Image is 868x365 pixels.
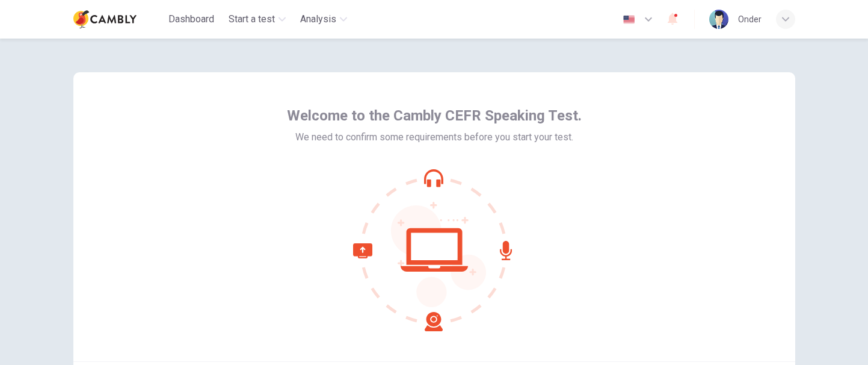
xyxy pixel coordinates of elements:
span: Start a test [229,12,275,27]
span: Dashboard [168,12,214,27]
button: Analysis [295,8,352,30]
img: Profile picture [709,10,728,29]
img: en [621,15,636,24]
span: Welcome to the Cambly CEFR Speaking Test. [287,106,582,125]
div: Onder [738,12,762,27]
img: Cambly logo [73,7,137,31]
span: Analysis [300,12,336,27]
span: We need to confirm some requirements before you start your test. [295,130,573,145]
button: Dashboard [164,8,219,30]
button: Start a test [224,8,291,30]
a: Cambly logo [73,7,164,31]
